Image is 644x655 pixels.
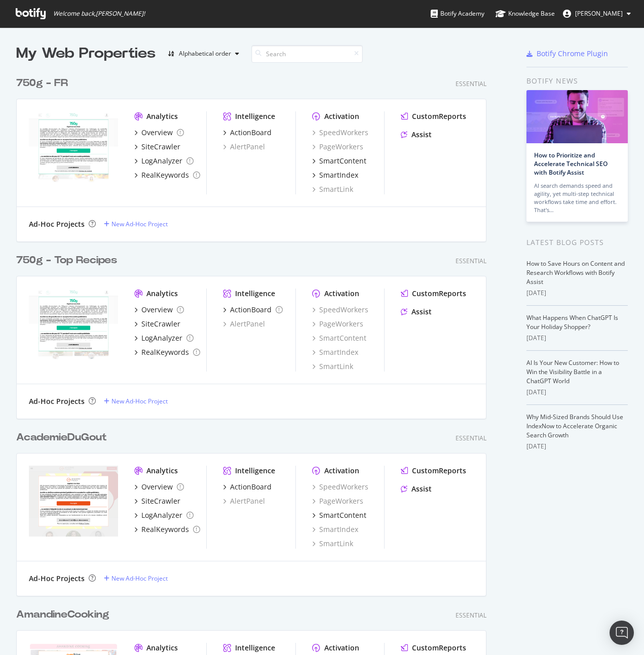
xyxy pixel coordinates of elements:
div: Overview [141,128,173,138]
div: Intelligence [235,466,275,476]
div: Activation [324,289,359,299]
div: Intelligence [235,289,275,299]
div: Knowledge Base [496,9,555,19]
a: RealKeywords [134,524,200,535]
div: Activation [324,643,359,653]
a: AlertPanel [223,142,265,152]
div: SmartLink [312,539,353,549]
div: Overview [141,305,173,315]
div: Analytics [146,643,178,653]
div: Ad-Hoc Projects [29,396,85,406]
a: AmandineCooking [16,607,113,622]
a: PageWorkers [312,496,363,506]
a: New Ad-Hoc Project [104,574,168,583]
div: LogAnalyzer [141,156,182,166]
a: ActionBoard [223,128,272,138]
div: Intelligence [235,643,275,653]
div: SiteCrawler [141,142,180,152]
a: CustomReports [401,643,466,653]
div: ActionBoard [230,128,272,138]
div: AcademieDuGout [16,430,107,445]
a: Overview [134,482,184,492]
a: ActionBoard [223,305,283,315]
div: New Ad-Hoc Project [111,220,168,228]
a: 750g - FR [16,76,72,91]
a: What Happens When ChatGPT Is Your Holiday Shopper? [526,313,618,331]
button: [PERSON_NAME] [555,6,639,22]
a: 750g - Top Recipes [16,253,121,268]
a: Assist [401,307,432,317]
div: Botify Chrome Plugin [537,49,608,59]
a: SmartLink [312,184,353,194]
div: CustomReports [412,289,466,299]
span: Welcome back, [PERSON_NAME] ! [53,10,145,18]
div: SmartContent [319,156,366,166]
div: LogAnalyzer [141,510,182,520]
a: SmartIndex [312,524,358,535]
a: SmartContent [312,333,366,343]
div: SpeedWorkers [312,482,368,492]
div: Open Intercom Messenger [610,621,634,645]
img: How to Prioritize and Accelerate Technical SEO with Botify Assist [526,90,628,143]
a: CustomReports [401,111,466,121]
a: SiteCrawler [134,142,180,152]
div: SpeedWorkers [312,128,368,138]
a: Overview [134,128,184,138]
a: AlertPanel [223,319,265,329]
div: CustomReports [412,111,466,121]
div: Essential [456,79,486,88]
div: SiteCrawler [141,319,180,329]
a: Overview [134,305,184,315]
a: Assist [401,130,432,140]
div: Ad-Hoc Projects [29,574,85,584]
img: www.750g.com [29,111,118,182]
div: Analytics [146,289,178,299]
div: AmandineCooking [16,607,109,622]
a: CustomReports [401,289,466,299]
div: 750g - FR [16,76,68,91]
div: Essential [456,257,486,265]
div: Assist [411,484,432,494]
div: Overview [141,482,173,492]
div: Essential [456,434,486,442]
div: [DATE] [526,388,628,397]
a: RealKeywords [134,170,200,180]
a: SmartLink [312,361,353,372]
div: 750g - Top Recipes [16,253,117,268]
a: LogAnalyzer [134,510,194,520]
a: CustomReports [401,466,466,476]
div: RealKeywords [141,170,189,180]
div: Alphabetical order [179,51,231,57]
div: Botify news [526,75,628,87]
a: PageWorkers [312,319,363,329]
a: AlertPanel [223,496,265,506]
a: SmartContent [312,156,366,166]
div: New Ad-Hoc Project [111,397,168,405]
div: Analytics [146,466,178,476]
div: [DATE] [526,334,628,343]
div: CustomReports [412,643,466,653]
a: PageWorkers [312,142,363,152]
div: Intelligence [235,111,275,121]
div: Activation [324,466,359,476]
a: SmartIndex [312,170,358,180]
div: [DATE] [526,289,628,298]
div: SiteCrawler [141,496,180,506]
div: ActionBoard [230,482,272,492]
a: AcademieDuGout [16,430,111,445]
div: LogAnalyzer [141,333,182,343]
div: ActionBoard [230,305,272,315]
a: SmartIndex [312,347,358,357]
div: New Ad-Hoc Project [111,574,168,583]
div: My Web Properties [16,44,156,64]
a: How to Prioritize and Accelerate Technical SEO with Botify Assist [534,151,608,177]
a: New Ad-Hoc Project [104,397,168,405]
a: Botify Chrome Plugin [526,49,608,59]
